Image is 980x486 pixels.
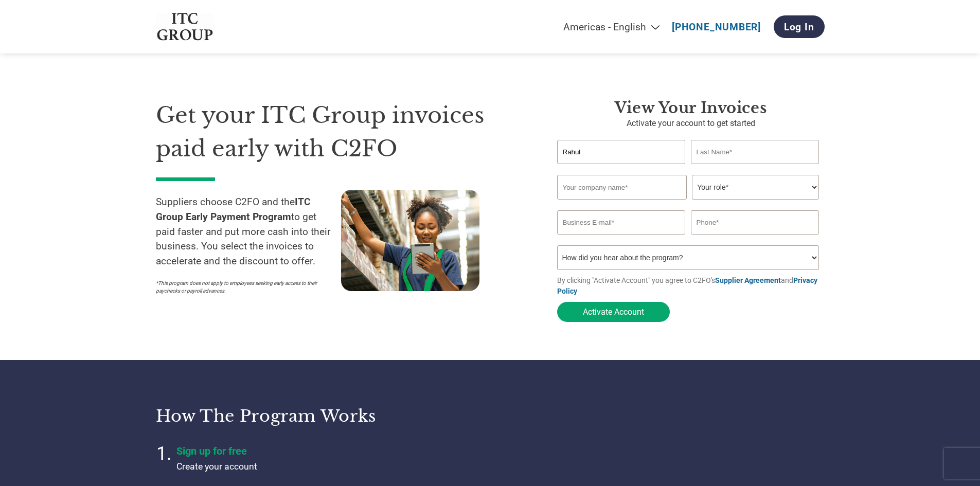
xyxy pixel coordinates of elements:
[774,15,825,38] a: Log In
[341,190,479,291] img: supply chain worker
[557,99,825,117] h3: View Your Invoices
[176,460,434,473] p: Create your account
[557,236,686,241] div: Inavlid Email Address
[691,140,819,164] input: Last Name*
[691,236,819,241] div: Inavlid Phone Number
[715,276,781,284] a: Supplier Agreement
[557,276,817,295] a: Privacy Policy
[176,445,434,457] h4: Sign up for free
[156,13,215,41] img: ITC Group
[156,195,341,269] p: Suppliers choose C2FO and the to get paid faster and put more cash into their business. You selec...
[691,165,819,171] div: Invalid last name or last name is too long
[557,117,825,130] p: Activate your account to get started
[557,175,687,200] input: Your company name*
[557,140,686,164] input: First Name*
[557,302,670,322] button: Activate Account
[557,201,819,206] div: Invalid company name or company name is too long
[691,210,819,235] input: Phone*
[672,21,761,33] a: [PHONE_NUMBER]
[557,210,686,235] input: Invalid Email format
[557,275,825,297] p: By clicking "Activate Account" you agree to C2FO's and
[692,175,819,200] select: Title/Role
[156,99,526,165] h1: Get your ITC Group invoices paid early with C2FO
[557,165,686,171] div: Invalid first name or first name is too long
[156,279,331,295] p: *This program does not apply to employees seeking early access to their paychecks or payroll adva...
[156,196,311,223] strong: ITC Group Early Payment Program
[156,406,477,426] h3: How the program works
